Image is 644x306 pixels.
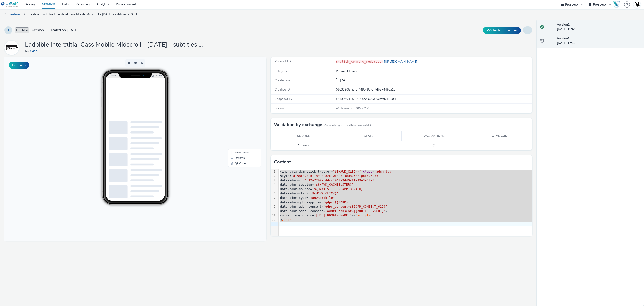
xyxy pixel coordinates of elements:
span: Created on [275,78,290,82]
span: '${HAWK_SITE_OR_APP_DOMAIN}' [312,187,365,191]
div: [DATE] 17:30 [557,36,640,45]
div: 4 [271,183,276,187]
span: "${HAWK_CLICK}" [333,170,361,173]
span: /ins> [282,218,291,222]
div: 5 [271,187,276,192]
span: Format [275,106,285,110]
div: data-adnm-addtl-consent= > [279,209,532,213]
span: Desktop [230,99,240,102]
div: 06e33905-aafe-449b-9cfc-7db57445ea1d [336,87,532,92]
div: style= [279,174,532,178]
div: 11 [271,213,276,218]
h3: Validation by exchange [274,121,322,128]
div: 7 [271,196,276,200]
span: Javascript [341,106,355,110]
span: Disabled [15,27,29,33]
span: Redirect URL [275,59,293,64]
div: 1 [271,170,276,174]
div: data-adnm-gdpr-applies= [279,200,532,205]
div: 9 [271,205,276,209]
div: 8 [271,200,276,205]
span: '[URL][DOMAIN_NAME]' [314,213,352,217]
span: 10:59 [106,17,111,20]
li: Desktop [224,98,256,103]
img: CASS [5,41,18,54]
small: Only exchanges in this list require validation [324,124,374,127]
img: Account UK [634,1,640,8]
div: [DATE] 10:43 [557,22,640,32]
div: e7199404-c794-4b20-a203-0cbfc9415af4 [336,97,532,101]
span: 300 x 250 [340,106,369,110]
strong: Version 1 [557,36,570,41]
span: for [25,49,30,53]
button: Fullscreen [9,62,29,69]
button: Activate this version [483,27,521,34]
span: 'gdpr=${GDPR}' [323,200,350,204]
div: data-adnm-type= [279,196,532,200]
span: QR Code [230,105,241,108]
th: Source [271,131,336,141]
span: '${HAWK_CLICK}' [310,192,338,195]
code: ${click_command_redirect} [336,60,383,63]
div: <script async src= >< [279,213,532,218]
span: 'gdpr_consent=${GDPR_CONSENT_612}' [323,205,388,208]
div: <ins data-dcm-click-tracker= = [279,170,532,174]
div: 12 [271,218,276,222]
a: Creative : Ladbible Interstitial Cass Mobile Midscroll - [DATE] - subtitles - PAID [25,9,139,20]
div: data-adnm-source= [279,187,532,192]
div: 13 [271,222,276,226]
span: Snapshot ID [275,97,292,101]
span: Version 1 - Created on [DATE] [32,28,78,33]
span: 'addtl_consent=${ADDTL_CONSENT}' [325,209,386,213]
td: Pubmatic [271,141,336,150]
div: data-adnm-click= [279,191,532,196]
span: 'adnm-tag' [374,170,393,173]
div: data-adnm-gdpr-consent= [279,205,532,209]
div: Personal Finance [336,69,532,73]
span: 'd32a7207-f4d4-4048-9dd0-11e29e3e42a5' [305,179,376,182]
span: /script> [355,213,370,217]
div: 6 [271,191,276,196]
a: Hawk Academy [613,1,622,8]
div: < [279,218,532,222]
a: CASS [4,45,21,50]
span: Categories [275,69,289,73]
li: QR Code [224,103,256,109]
th: Validations [401,131,467,141]
th: Total cost [467,131,532,141]
div: 2 [271,174,276,178]
h3: Content [274,159,291,165]
div: Creation 26 September 2025, 17:30 [339,78,350,83]
span: class [363,170,372,173]
span: [DATE] [339,78,350,82]
a: CASS [30,49,40,53]
strong: Version 2 [557,22,570,27]
div: 10 [271,209,276,213]
img: undefined Logo [1,2,18,7]
h1: Ladbible Interstitial Cass Mobile Midscroll - [DATE] - subtitles - PAID [25,41,204,49]
span: 'display:inline-block;width:300px;height:250px;' [291,174,382,178]
img: mobile [2,12,7,17]
span: Smartphone [230,94,245,97]
th: State [336,131,402,141]
div: 3 [271,178,276,183]
a: [URL][DOMAIN_NAME] [383,60,419,64]
div: data-adnm-session= [279,183,532,187]
img: Hawk Academy [613,1,620,8]
span: Creative ID [275,87,290,92]
span: '${HAWK_CACHEBUSTER}' [314,183,354,186]
li: Smartphone [224,93,256,98]
div: data-adnm-cc= [279,178,532,183]
span: 'canvasmobile' [308,196,335,200]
